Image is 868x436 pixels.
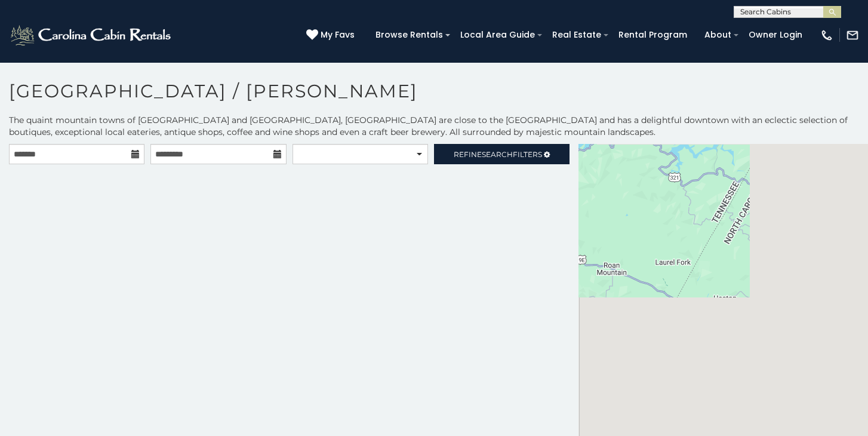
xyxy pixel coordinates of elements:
[846,29,859,42] img: mail-regular-white.png
[306,29,358,42] a: My Favs
[546,26,607,44] a: Real Estate
[454,150,542,159] span: Refine Filters
[321,29,355,41] span: My Favs
[454,26,541,44] a: Local Area Guide
[743,26,808,44] a: Owner Login
[820,29,833,42] img: phone-regular-white.png
[370,26,449,44] a: Browse Rentals
[698,26,737,44] a: About
[9,23,174,47] img: White-1-2.png
[434,144,570,164] a: RefineSearchFilters
[612,26,693,44] a: Rental Program
[482,150,513,159] span: Search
